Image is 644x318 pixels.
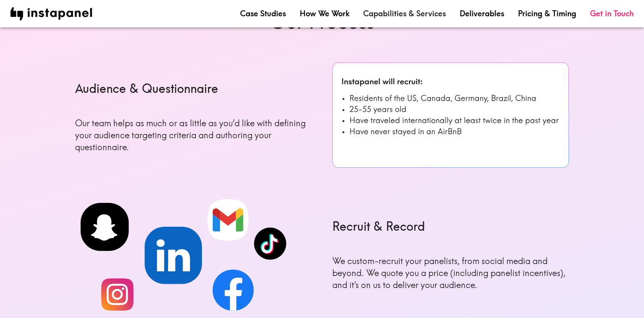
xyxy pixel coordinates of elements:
[75,80,312,97] h6: Audience & Questionnaire
[332,62,569,168] img: Spreadsheet Export
[363,8,446,19] a: Capabilities & Services
[332,255,569,291] p: We custom-recruit your panelists, from social media and beyond. We quote you a price (including p...
[590,8,634,19] a: Get in Touch
[460,8,504,19] a: Deliverables
[300,8,349,19] a: How We Work
[75,117,312,153] p: Our team helps as much or as little as you’d like with defining your audience targeting criteria ...
[75,191,312,315] img: Recruit & Record
[332,218,569,235] h6: Recruit & Record
[518,8,576,19] a: Pricing & Timing
[240,8,286,19] a: Case Studies
[10,7,92,21] img: instapanel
